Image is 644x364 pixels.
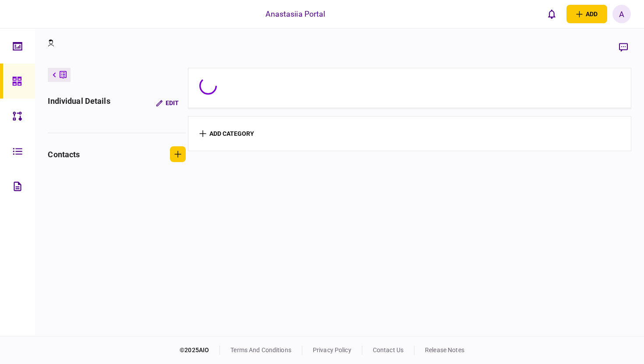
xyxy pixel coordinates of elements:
[313,346,351,353] a: privacy policy
[149,95,186,111] button: Edit
[48,148,80,160] div: contacts
[373,346,403,353] a: contact us
[199,130,254,137] button: add category
[180,346,220,355] div: © 2025 AIO
[48,95,110,111] div: individual details
[566,5,607,23] button: open adding identity options
[230,346,291,353] a: terms and conditions
[543,5,561,23] button: open notifications list
[265,8,325,20] div: Anastasiia Portal
[612,5,631,23] button: A
[425,346,464,353] a: release notes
